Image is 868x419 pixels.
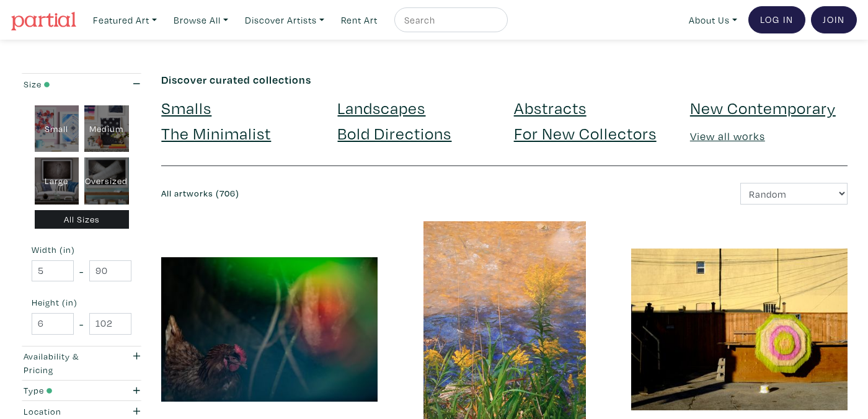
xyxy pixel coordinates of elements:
div: Type [24,384,107,397]
div: Small [35,105,79,152]
a: Discover Artists [239,7,330,33]
div: Size [24,77,107,91]
a: About Us [683,7,743,33]
span: - [79,263,84,280]
button: Type [20,381,143,401]
a: Smalls [161,97,211,118]
div: All Sizes [35,210,129,229]
a: Landscapes [337,97,425,118]
a: For New Collectors [514,122,657,144]
small: Width (in) [32,245,131,254]
div: Availability & Pricing [24,350,107,376]
div: Oversized [84,157,129,205]
span: - [79,315,84,332]
div: Medium [84,105,129,152]
h6: All artworks (706) [161,188,495,199]
div: Location [24,405,107,418]
a: The Minimalist [161,122,271,144]
a: Rent Art [335,7,383,33]
a: Browse All [168,7,234,33]
small: Height (in) [32,298,131,307]
button: Size [20,74,143,94]
a: Log In [748,6,805,33]
a: Abstracts [514,97,587,118]
a: Bold Directions [337,122,451,144]
input: Search [403,12,496,28]
a: View all works [690,129,765,143]
a: Featured Art [87,7,162,33]
a: Join [811,6,857,33]
div: Large [35,157,79,205]
button: Availability & Pricing [20,346,143,380]
a: New Contemporary [690,97,836,118]
h6: Discover curated collections [161,73,848,87]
